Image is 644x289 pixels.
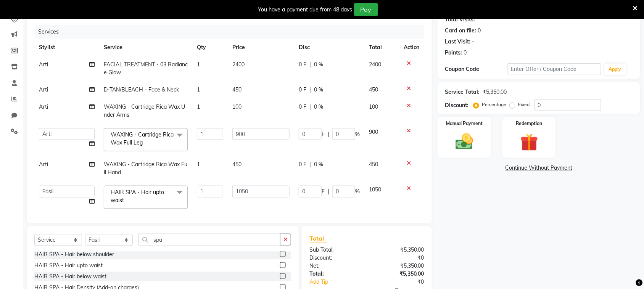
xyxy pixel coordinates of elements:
span: 450 [232,161,241,168]
img: _gift.svg [515,132,544,153]
div: You have a payment due from 48 days [258,6,353,14]
button: Apply [604,64,626,75]
span: FACIAL TREATMENT - 03 Radiance Glow [104,61,188,76]
a: Continue Without Payment [439,164,639,172]
span: 2400 [369,61,381,68]
div: Services [35,25,430,39]
span: 100 [369,103,378,110]
div: ₹0 [377,278,430,286]
span: 450 [369,86,378,93]
div: ₹5,350.00 [367,262,430,270]
span: WAXING - Cartridge Rica Wax Under Arms [104,103,185,118]
div: Total: [304,270,367,278]
input: Enter Offer / Coupon Code [508,63,601,75]
span: Arti [39,86,48,93]
th: Stylist [34,39,99,56]
button: Pay [354,3,378,16]
span: F [322,130,325,138]
span: 0 % [314,61,323,69]
span: % [355,188,360,196]
div: Discount: [445,101,469,109]
div: Discount: [304,254,367,262]
span: | [309,161,311,169]
input: Search or Scan [138,234,280,246]
span: 0 % [314,86,323,94]
span: WAXING - Cartridge Rica Wax Full Hand [104,161,187,176]
span: 0 F [299,86,306,94]
label: Fixed [518,101,530,108]
th: Disc [294,39,364,56]
label: Redemption [516,120,543,127]
span: F [322,188,325,196]
span: 1 [197,61,200,68]
th: Price [228,39,294,56]
div: HAIR SPA - Hair upto waist [34,262,103,270]
span: 0 F [299,103,306,111]
span: % [355,130,360,138]
span: Arti [39,103,48,110]
a: x [143,139,146,146]
span: | [309,86,311,94]
div: Service Total: [445,88,480,96]
span: 450 [369,161,378,168]
span: 0 F [299,161,306,169]
th: Action [399,39,424,56]
div: ₹5,350.00 [367,246,430,254]
a: Add Tip [304,278,377,286]
img: _cash.svg [450,132,479,152]
div: 0 [464,49,467,57]
div: Sub Total: [304,246,367,254]
span: Arti [39,161,48,168]
div: HAIR SPA - Hair below shoulder [34,250,114,258]
div: Total Visits: [445,16,475,24]
span: Arti [39,61,48,68]
span: 0 % [314,103,323,111]
label: Percentage [482,101,507,108]
a: x [124,197,127,204]
th: Qty [192,39,228,56]
span: | [328,188,329,196]
label: Manual Payment [446,120,483,127]
span: 1050 [369,186,381,193]
span: 1 [197,161,200,168]
div: HAIR SPA - Hair below waist [34,273,106,281]
span: 1 [197,103,200,110]
div: 0 [478,27,481,35]
span: 900 [369,128,378,135]
div: ₹5,350.00 [483,88,507,96]
span: 0 % [314,161,323,169]
span: | [309,103,311,111]
div: Card on file: [445,27,477,35]
span: | [328,130,329,138]
span: 100 [232,103,241,110]
div: ₹0 [367,254,430,262]
div: Coupon Code [445,65,508,73]
span: | [309,61,311,69]
th: Total [364,39,399,56]
div: Points: [445,49,462,57]
span: D-TAN/BLEACH - Face & Neck [104,86,179,93]
span: 1 [197,86,200,93]
span: Total [309,234,327,242]
span: 2400 [232,61,245,68]
span: WAXING - Cartridge Rica Wax Full Leg [111,131,174,146]
div: Last Visit: [445,38,471,46]
span: 450 [232,86,241,93]
div: - [472,38,475,46]
span: 0 F [299,61,306,69]
th: Service [99,39,192,56]
div: Net: [304,262,367,270]
span: HAIR SPA - Hair upto waist [111,189,164,204]
div: ₹5,350.00 [367,270,430,278]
